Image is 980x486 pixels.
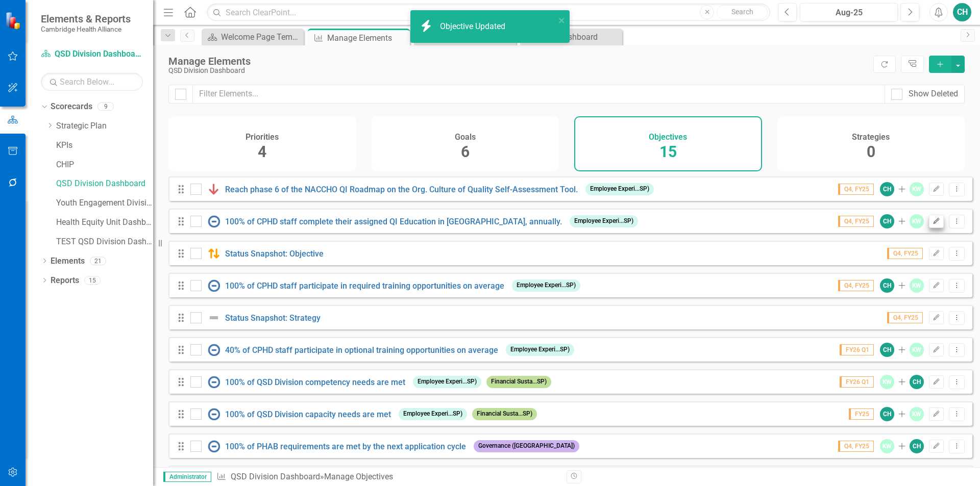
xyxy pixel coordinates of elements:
[41,25,131,33] small: Cambridge Health Alliance
[192,85,885,104] input: Filter Elements...
[208,247,220,260] img: Caution
[225,249,324,259] a: Status Snapshot: Objective
[717,5,768,19] button: Search
[216,471,559,483] div: » Manage Objectives
[838,280,874,291] span: Q4, FY25
[953,3,971,21] button: CH
[41,48,143,60] a: QSD Division Dashboard
[56,120,153,132] a: Strategic Plan
[41,73,143,91] input: Search Below...
[909,88,958,100] div: Show Deleted
[852,133,890,142] h4: Strategies
[399,408,467,420] span: Employee Experi...SP)
[225,442,466,451] a: 100% of PHAB requirements are met by the next application cycle
[208,344,220,356] img: No Information
[56,178,153,190] a: QSD Division Dashboard
[838,441,874,452] span: Q4, FY25
[867,143,875,161] span: 0
[472,408,537,420] span: Financial Susta...SP)
[225,377,405,387] a: 100% of QSD Division competency needs are met
[207,4,770,21] input: Search ClearPoint...
[910,343,924,357] div: KW
[208,376,220,388] img: No Information
[649,133,687,142] h4: Objectives
[880,214,894,228] div: CH
[880,182,894,196] div: CH
[880,439,894,453] div: KW
[838,216,874,227] span: Q4, FY25
[208,440,220,452] img: No Information
[840,376,874,388] span: FY26 Q1
[838,184,874,195] span: Q4, FY25
[56,197,153,209] a: Youth Engagement Division
[5,11,23,30] img: ClearPoint Strategy
[56,217,153,228] a: Health Equity Unit Dashboard
[208,215,220,227] img: No Information
[225,345,498,355] a: 40% of CPHD staff participate in optional training opportunities on average
[97,103,114,111] div: 9
[731,8,753,16] span: Search
[208,279,220,292] img: No Information
[540,31,620,43] div: QSD Dashboard
[880,343,894,357] div: CH
[221,31,301,43] div: Welcome Page Template
[803,7,894,19] div: Aug-25
[910,439,924,453] div: CH
[51,255,85,267] a: Elements
[910,375,924,389] div: CH
[246,133,279,142] h4: Priorities
[56,236,153,248] a: TEST QSD Division Dashboard
[910,407,924,421] div: KW
[461,143,470,161] span: 6
[910,182,924,196] div: KW
[225,217,562,226] a: 100% of CPHD staff complete their assigned QI Education in [GEOGRAPHIC_DATA], annually.
[51,101,92,113] a: Scorecards
[225,313,321,323] a: Status Snapshot: Strategy
[168,67,868,74] div: QSD Division Dashboard
[558,14,566,26] button: close
[880,375,894,389] div: KW
[225,410,391,419] a: 100% of QSD Division capacity needs are met
[51,275,79,287] a: Reports
[225,281,504,291] a: 100% of CPHD staff participate in required training opportunities on average
[208,183,220,195] img: Below Plan
[90,257,106,265] div: 21
[258,143,266,161] span: 4
[225,185,578,194] a: Reach phase 6 of the NACCHO QI Roadmap on the Org. Culture of Quality Self-Assessment Tool.
[41,13,131,25] span: Elements & Reports
[84,276,101,285] div: 15
[880,278,894,293] div: CH
[474,440,579,452] span: Governance ([GEOGRAPHIC_DATA])
[204,31,301,43] a: Welcome Page Template
[440,21,508,33] div: Objective Updated
[413,376,481,388] span: Employee Experi...SP)
[585,183,654,195] span: Employee Experi...SP)
[800,3,898,21] button: Aug-25
[570,215,638,227] span: Employee Experi...SP)
[840,344,874,355] span: FY26 Q1
[910,214,924,228] div: KW
[910,278,924,293] div: KW
[208,408,220,420] img: No Information
[327,32,407,44] div: Manage Elements
[887,312,923,323] span: Q4, FY25
[887,248,923,259] span: Q4, FY25
[512,279,580,291] span: Employee Experi...SP)
[163,472,211,482] span: Administrator
[56,140,153,151] a: KPIs
[506,344,574,355] span: Employee Experi...SP)
[231,472,320,481] a: QSD Division Dashboard
[208,312,220,324] img: Not Defined
[455,133,476,142] h4: Goals
[880,407,894,421] div: CH
[849,408,874,420] span: FY25
[659,143,677,161] span: 15
[56,159,153,171] a: CHIP
[168,56,868,67] div: Manage Elements
[486,376,551,388] span: Financial Susta...SP)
